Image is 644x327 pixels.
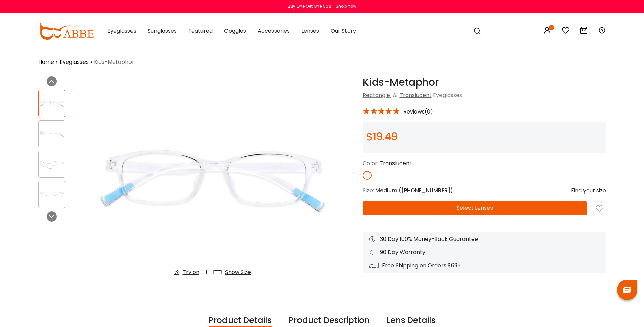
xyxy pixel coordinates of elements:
[38,58,54,66] a: Home
[363,159,378,167] span: Color:
[39,127,65,141] img: Kids-Metaphor Translucent TR Eyeglasses , Fashion , UniversalBridgeFit Frames from ABBE Glasses
[363,91,390,99] a: Rectangle
[391,91,398,99] span: &
[433,91,462,99] span: Eyeglasses
[224,27,246,35] span: Goggles
[623,287,631,293] img: chat
[380,159,412,167] span: Translucent
[363,186,374,194] span: Size:
[59,58,89,66] a: Eyeglasses
[331,27,356,35] span: Our Story
[400,91,432,99] a: Translucent
[39,188,65,201] img: Kids-Metaphor Translucent TR Eyeglasses , Fashion , UniversalBridgeFit Frames from ABBE Glasses
[288,3,331,9] div: Buy One Get One 50%
[375,186,453,194] span: Medium ( )
[301,27,319,35] span: Lenses
[148,27,177,35] span: Sunglasses
[209,314,272,327] div: Product Details
[332,3,356,9] a: Shop now
[258,27,290,35] span: Accessories
[89,76,336,282] img: Kids-Metaphor Translucent TR Eyeglasses , Fashion , UniversalBridgeFit Frames from ABBE Glasses
[596,205,603,212] img: like
[39,158,65,171] img: Kids-Metaphor Translucent TR Eyeglasses , Fashion , UniversalBridgeFit Frames from ABBE Glasses
[289,314,370,327] div: Product Description
[403,109,433,115] span: Reviews(0)
[38,23,94,40] img: abbeglasses.com
[336,3,356,9] div: Shop now
[363,76,606,89] h1: Kids-Metaphor
[363,201,587,215] button: Select Lenses
[94,58,134,66] span: Kids-Metaphor
[369,261,599,270] div: Free Shipping on Orders $69+
[369,248,599,256] div: 90 Day Warranty
[39,97,65,110] img: Kids-Metaphor Translucent TR Eyeglasses , Fashion , UniversalBridgeFit Frames from ABBE Glasses
[183,268,199,276] div: Try on
[188,27,213,35] span: Featured
[387,314,436,327] div: Lens Details
[107,27,136,35] span: Eyeglasses
[571,186,606,195] div: Find your size
[369,235,599,243] div: 30 Day 100% Money-Back Guarantee
[401,186,450,194] span: [PHONE_NUMBER]
[366,129,398,144] span: $19.49
[225,268,251,276] div: Show Size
